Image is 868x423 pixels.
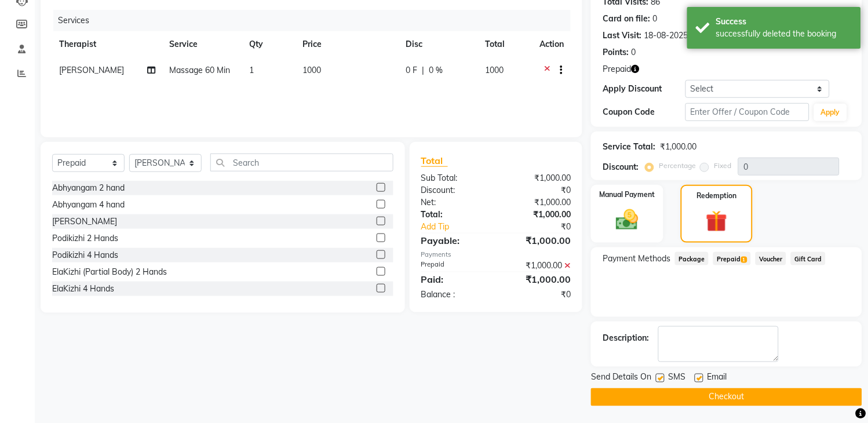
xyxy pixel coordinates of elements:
a: Add Tip [413,221,510,233]
label: Fixed [714,161,731,171]
th: Therapist [52,31,162,57]
span: Email [707,371,727,386]
div: Prepaid [413,260,496,272]
span: Total [421,155,448,167]
label: Manual Payment [600,189,655,200]
div: Abhyangam 2 hand [52,182,125,194]
div: Coupon Code [603,106,685,118]
th: Service [162,31,242,57]
span: | [422,64,425,76]
span: Voucher [756,252,786,265]
div: Podikizhi 4 Hands [52,249,118,261]
div: Abhyangam 4 hand [52,199,125,211]
span: Prepaid [603,63,631,75]
div: Services [53,10,579,31]
span: 1 [741,257,747,264]
div: Points: [603,46,629,59]
span: [PERSON_NAME] [59,65,124,75]
img: _cash.svg [609,207,645,233]
span: Send Details On [591,371,651,386]
span: Package [675,252,709,265]
div: Service Total: [603,141,655,153]
div: ₹0 [496,289,579,301]
span: 0 F [406,64,418,76]
div: Discount: [603,161,639,173]
div: ₹1,000.00 [660,141,696,153]
label: Redemption [696,191,736,201]
div: 18-08-2025 [644,30,688,42]
th: Total [479,31,533,57]
span: Gift Card [791,252,826,265]
div: Paid: [413,272,496,286]
div: ₹1,000.00 [496,272,579,286]
div: ElaKizhi (Partial Body) 2 Hands [52,266,167,278]
span: SMS [668,371,685,386]
div: Balance : [413,289,496,301]
div: Payments [421,250,571,260]
label: Percentage [659,161,696,171]
div: successfully deleted the booking [716,28,852,40]
button: Apply [814,104,847,121]
div: ₹1,000.00 [496,234,579,247]
div: Sub Total: [413,172,496,184]
th: Disc [399,31,479,57]
span: Payment Methods [603,253,670,265]
div: ₹1,000.00 [496,260,579,272]
div: ElaKizhi 4 Hands [52,283,114,295]
div: Net: [413,196,496,209]
div: ₹0 [496,184,579,196]
span: Prepaid [713,252,751,265]
th: Qty [243,31,296,57]
span: Massage 60 Min [169,65,230,75]
div: Podikizhi 2 Hands [52,232,118,245]
input: Search [210,154,393,172]
span: 1000 [303,65,322,75]
div: Discount: [413,184,496,196]
div: ₹1,000.00 [496,196,579,209]
img: _gift.svg [699,208,734,235]
div: 0 [631,46,636,59]
button: Checkout [591,388,862,406]
div: Payable: [413,234,496,247]
th: Price [296,31,399,57]
div: Total: [413,209,496,221]
div: Description: [603,332,649,344]
div: Last Visit: [603,30,641,42]
span: 1000 [486,65,504,75]
span: 0 % [429,64,443,76]
div: Card on file: [603,13,650,25]
div: [PERSON_NAME] [52,216,117,228]
div: Success [716,16,852,28]
div: Apply Discount [603,83,685,95]
div: ₹0 [510,221,579,233]
span: 1 [250,65,254,75]
input: Enter Offer / Coupon Code [685,103,809,121]
div: ₹1,000.00 [496,172,579,184]
th: Action [533,31,571,57]
div: 0 [652,13,657,25]
div: ₹1,000.00 [496,209,579,221]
